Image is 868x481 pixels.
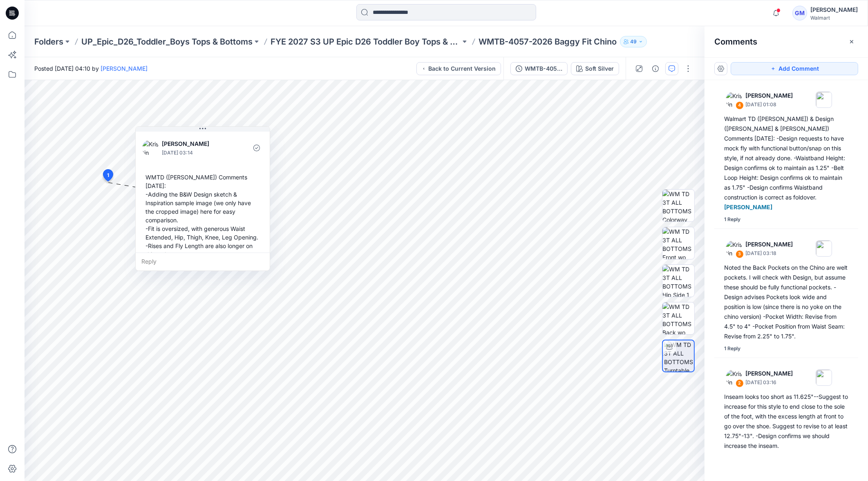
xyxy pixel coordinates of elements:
[745,101,793,109] p: [DATE] 01:08
[745,91,793,101] p: [PERSON_NAME]
[664,340,694,371] img: WM TD 3T ALL BOTTOMS Turntable with Avatar
[726,369,742,386] img: Kristin Veit
[714,37,757,47] h2: Comments
[142,170,263,348] div: WMTD ([PERSON_NAME]) Comments [DATE]: -Adding the B&W Design sketch & Inspiration sample image (w...
[510,62,568,75] button: WMTB-4057-2026 Baggy Fit Chino_Soft Silver
[726,92,742,108] img: Kristin Veit
[745,249,793,257] p: [DATE] 03:18
[736,101,744,110] div: 4
[662,190,694,221] img: WM TD 3T ALL BOTTOMS Colorway wo Avatar
[724,392,848,451] div: Inseam looks too short as 11.625"--Suggest to increase for this style to end close to the sole of...
[810,15,858,21] div: Walmart
[724,345,740,353] div: 1 Reply
[620,36,647,47] button: 49
[810,5,858,15] div: [PERSON_NAME]
[649,62,662,75] button: Details
[724,263,848,341] div: Noted the Back Pockets on the Chino are welt pockets. I will check with Design, but assume these ...
[571,62,619,75] button: Soft Silver
[525,64,562,73] div: WMTB-4057-2026 Baggy Fit Chino_Soft Silver
[162,149,228,157] p: [DATE] 03:14
[724,204,772,210] span: [PERSON_NAME]
[630,37,637,46] p: 49
[736,379,744,387] div: 2
[34,64,148,73] span: Posted [DATE] 04:10 by
[724,114,848,212] div: Walmart TD ([PERSON_NAME]) & Design ([PERSON_NAME] & [PERSON_NAME]) Comments [DATE]: -Design requ...
[101,65,148,72] a: [PERSON_NAME]
[107,172,109,179] span: 1
[34,36,63,47] a: Folders
[479,36,617,47] p: WMTB-4057-2026 Baggy Fit Chino
[662,227,694,259] img: WM TD 3T ALL BOTTOMS Front wo Avatar
[726,240,742,257] img: Kristin Veit
[162,139,228,149] p: [PERSON_NAME]
[416,62,501,75] button: Back to Current Version
[662,302,694,334] img: WM TD 3T ALL BOTTOMS Back wo Avatar
[81,36,253,47] a: UP_Epic_D26_Toddler_Boys Tops & Bottoms
[662,265,694,297] img: WM TD 3T ALL BOTTOMS Hip Side 1 wo Avatar
[585,64,614,73] div: Soft Silver
[136,253,270,271] div: Reply
[792,6,807,20] div: GM
[142,140,159,156] img: Kristin Veit
[724,215,740,224] div: 1 Reply
[745,239,793,249] p: [PERSON_NAME]
[745,378,793,387] p: [DATE] 03:16
[736,250,744,258] div: 3
[731,62,858,75] button: Add Comment
[271,36,461,47] a: FYE 2027 S3 UP Epic D26 Toddler Boy Tops & Bottoms
[745,369,793,378] p: [PERSON_NAME]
